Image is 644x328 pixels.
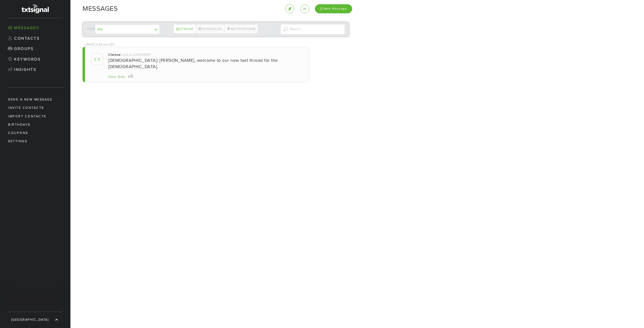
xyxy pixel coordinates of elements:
[108,57,303,70] div: [DEMOGRAPHIC_DATA]: [PERSON_NAME], welcome to our new text thread for the [DEMOGRAPHIC_DATA].
[196,24,224,34] a: Scheduled
[122,53,151,57] div: said to 2256144557
[108,74,126,80] div: View Stats
[224,24,258,34] a: Notifications
[303,7,306,11] span: 2k
[87,24,151,34] div: View
[173,24,196,34] a: Stream
[91,53,103,65] span: C C
[86,42,115,47] div: [DATE] 2:32 pm CDT
[315,6,352,11] a: New Message
[315,4,352,13] div: New Message
[280,24,345,34] input: Search
[108,53,121,57] div: Chelsea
